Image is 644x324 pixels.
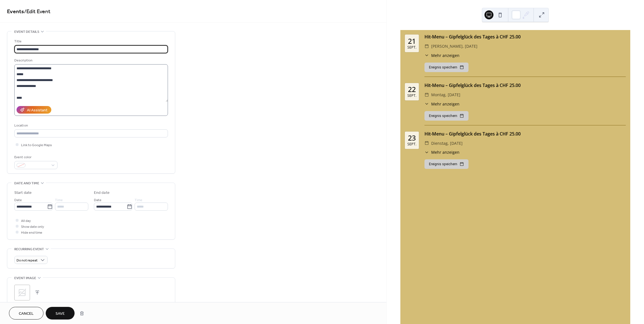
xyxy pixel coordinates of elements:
[407,143,416,146] div: Sept.
[94,190,110,196] div: End date
[424,52,429,58] div: ​
[431,52,460,58] span: Mehr anzeigen
[94,197,101,203] span: Date
[431,149,460,155] span: Mehr anzeigen
[14,246,44,252] span: Recurring event
[14,29,39,35] span: Event details
[424,91,429,98] div: ​
[21,142,52,148] span: Link to Google Maps
[424,52,460,58] button: ​Mehr anzeigen
[424,33,626,40] div: Hit-Menu – Gipfelglück des Tages à CHF 25.00
[424,130,626,137] div: Hit-Menu – Gipfelglück des Tages à CHF 25.00
[55,197,63,203] span: Time
[21,224,44,230] span: Show date only
[56,311,65,317] span: Save
[9,307,43,320] button: Cancel
[17,257,38,264] span: Do not repeat
[424,159,468,169] button: Ereignis speichern
[424,111,468,121] button: Ereignis speichern
[424,149,429,155] div: ​
[7,6,24,17] a: Events
[14,190,32,196] div: Start date
[424,101,460,107] button: ​Mehr anzeigen
[19,311,34,317] span: Cancel
[14,38,167,44] div: Title
[408,86,416,93] div: 22
[14,197,22,203] span: Date
[431,101,460,107] span: Mehr anzeigen
[17,106,51,114] button: AI Assistant
[431,43,477,50] span: [PERSON_NAME], [DATE]
[14,58,167,63] div: Description
[21,218,31,224] span: All day
[46,307,75,320] button: Save
[14,285,30,300] div: ;
[14,123,167,128] div: Location
[24,6,50,17] span: / Edit Event
[424,140,429,147] div: ​
[408,38,416,45] div: 21
[407,46,416,49] div: Sept.
[424,82,626,89] div: Hit-Menu – Gipfelglück des Tages à CHF 25.00
[14,154,56,160] div: Event color
[424,101,429,107] div: ​
[135,197,142,203] span: Time
[14,180,39,186] span: Date and time
[21,230,42,236] span: Hide end time
[424,63,468,72] button: Ereignis speichern
[431,140,463,147] span: Dienstag, [DATE]
[424,43,429,50] div: ​
[27,107,47,113] div: AI Assistant
[407,94,416,98] div: Sept.
[14,275,36,281] span: Event image
[408,134,416,141] div: 23
[431,91,460,98] span: Montag, [DATE]
[424,149,460,155] button: ​Mehr anzeigen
